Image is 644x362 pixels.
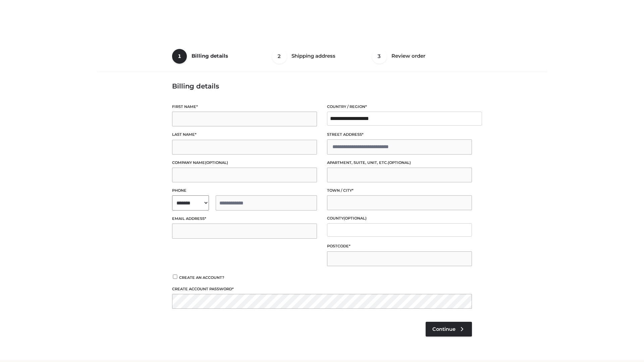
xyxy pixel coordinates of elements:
span: Review order [391,53,425,59]
span: (optional) [343,216,367,221]
span: Continue [432,326,455,332]
span: Create an account? [179,275,224,280]
span: (optional) [205,160,228,165]
label: Phone [172,187,317,194]
label: Country / Region [327,104,472,110]
label: County [327,215,472,222]
span: 1 [172,49,187,64]
span: Shipping address [291,53,335,59]
a: Continue [426,322,472,337]
label: Email address [172,216,317,222]
span: 2 [272,49,287,64]
label: Street address [327,131,472,138]
label: Apartment, suite, unit, etc. [327,160,472,166]
span: 3 [372,49,387,64]
span: Billing details [192,53,228,59]
label: Town / City [327,187,472,194]
input: Create an account? [172,275,178,279]
h3: Billing details [172,82,472,90]
label: Last name [172,131,317,138]
span: (optional) [388,160,411,165]
label: Create account password [172,286,472,292]
label: Postcode [327,243,472,249]
label: First name [172,104,317,110]
label: Company name [172,160,317,166]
